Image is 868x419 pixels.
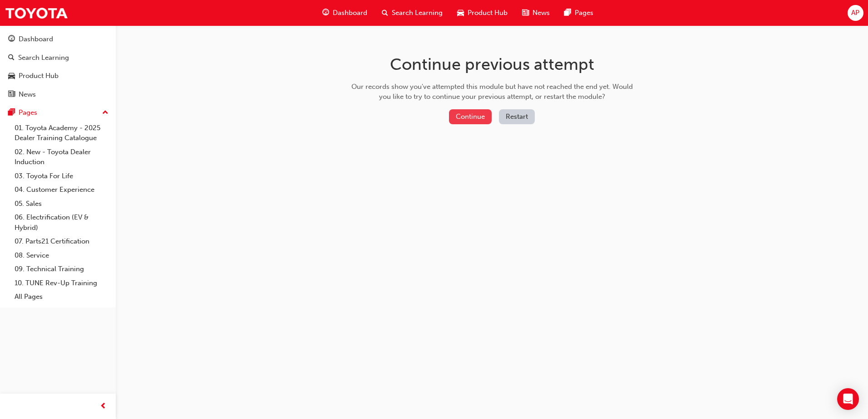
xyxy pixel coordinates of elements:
button: Restart [499,109,535,124]
button: AP [848,5,863,21]
a: 03. Toyota For Life [11,169,112,183]
span: Product Hub [468,8,508,18]
img: Trak [5,3,68,23]
span: car-icon [8,72,15,80]
button: Pages [4,104,112,121]
span: up-icon [102,107,108,119]
a: 08. Service [11,248,112,263]
a: car-iconProduct Hub [450,4,515,22]
a: Dashboard [4,31,112,48]
a: news-iconNews [515,4,557,22]
a: 06. Electrification (EV & Hybrid) [11,210,112,234]
a: 02. New - Toyota Dealer Induction [11,145,112,169]
a: 05. Sales [11,197,112,211]
span: News [533,8,550,18]
span: Search Learning [392,8,443,18]
span: AP [851,8,859,18]
a: All Pages [11,290,112,304]
div: Product Hub [19,71,59,81]
div: Open Intercom Messenger [837,388,859,410]
a: 10. TUNE Rev-Up Training [11,276,112,290]
a: Search Learning [4,49,112,66]
span: guage-icon [8,35,15,44]
div: Our records show you've attempted this module but have not reached the end yet. Would you like to... [348,82,636,102]
a: 01. Toyota Academy - 2025 Dealer Training Catalogue [11,121,112,145]
a: News [4,86,112,103]
span: car-icon [457,7,464,19]
span: Pages [575,8,593,18]
span: guage-icon [322,7,329,19]
h1: Continue previous attempt [348,54,636,74]
div: News [19,89,36,100]
div: Search Learning [18,53,69,63]
a: 09. Technical Training [11,262,112,276]
div: Dashboard [19,34,53,44]
span: Dashboard [333,8,367,18]
span: pages-icon [564,7,571,19]
span: search-icon [8,54,15,62]
div: Pages [19,107,37,118]
span: news-icon [8,91,15,99]
span: search-icon [382,7,388,19]
span: news-icon [522,7,529,19]
a: search-iconSearch Learning [375,4,450,22]
a: 04. Customer Experience [11,183,112,197]
span: pages-icon [8,109,15,117]
a: pages-iconPages [557,4,601,22]
button: Continue [449,109,492,124]
a: Product Hub [4,68,112,84]
a: 07. Parts21 Certification [11,234,112,248]
a: guage-iconDashboard [315,4,375,22]
button: DashboardSearch LearningProduct HubNews [4,29,112,104]
span: prev-icon [100,401,107,412]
